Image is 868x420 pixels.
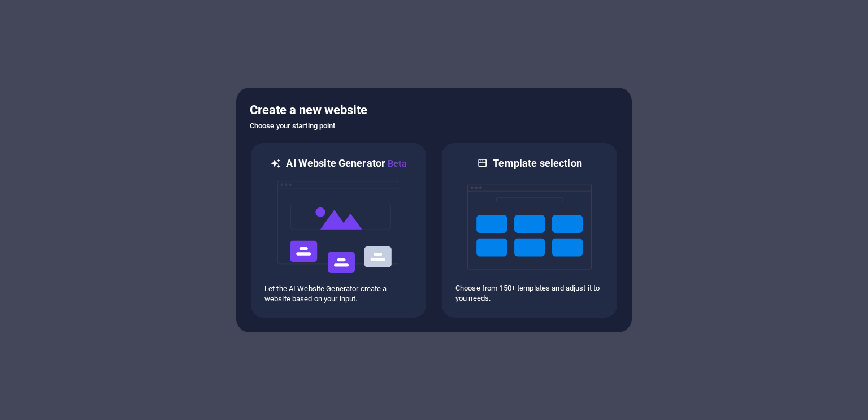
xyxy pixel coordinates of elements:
h6: AI Website Generator [286,157,406,171]
h6: Choose your starting point [250,119,618,133]
p: Let the AI Website Generator create a website based on your input. [264,284,413,304]
div: AI Website GeneratorBetaaiLet the AI Website Generator create a website based on your input. [250,142,427,319]
p: Choose from 150+ templates and adjust it to you needs. [455,283,604,304]
span: Beta [385,158,407,169]
h6: Template selection [493,157,581,170]
img: ai [276,171,401,284]
h5: Create a new website [250,101,618,119]
div: Template selectionChoose from 150+ templates and adjust it to you needs. [441,142,618,319]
